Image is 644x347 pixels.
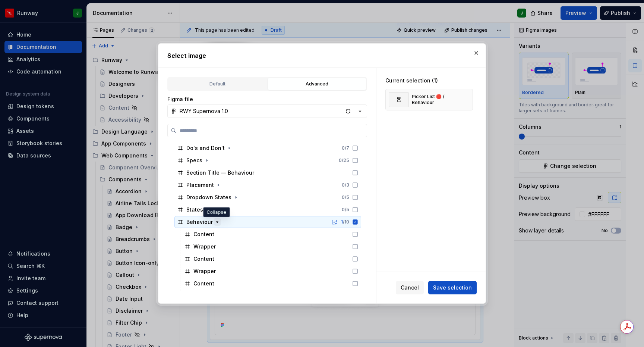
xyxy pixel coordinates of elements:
[341,219,349,225] div: / 10
[385,77,473,84] div: Current selection (1)
[167,51,477,60] h2: Select image
[342,194,349,200] div: 0 / 5
[433,284,472,291] span: Save selection
[428,281,477,294] button: Save selection
[203,207,230,217] div: Collapse
[412,94,456,106] div: Picker List 🛑 / Behaviour
[193,231,214,238] div: Content
[401,284,419,291] span: Cancel
[396,281,424,294] button: Cancel
[180,107,228,115] div: RWY Supernova 1.0
[193,255,214,263] div: Content
[186,194,231,201] div: Dropdown States
[186,144,225,152] div: Do's and Don't
[186,206,203,213] div: States
[193,268,216,275] div: Wrapper
[270,80,364,88] div: Advanced
[342,207,349,213] div: 0 / 5
[186,157,202,164] div: Specs
[193,243,216,250] div: Wrapper
[342,182,349,188] div: 0 / 3
[167,104,367,118] button: RWY Supernova 1.0
[341,219,343,225] span: 1
[186,181,214,189] div: Placement
[171,80,264,88] div: Default
[339,157,349,163] div: 0 / 25
[193,280,214,287] div: Content
[186,169,254,176] div: Section Title — Behaviour
[342,145,349,151] div: 0 / 7
[186,218,213,226] div: Behaviour
[167,96,193,103] label: Figma file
